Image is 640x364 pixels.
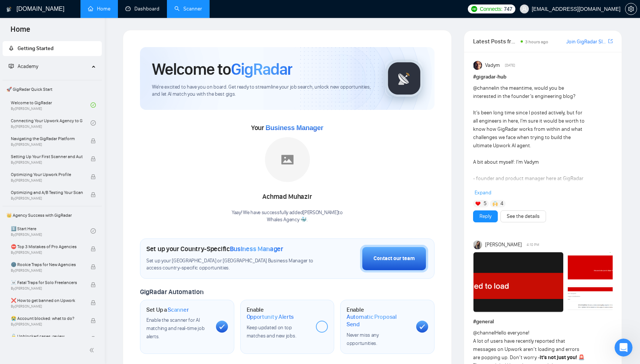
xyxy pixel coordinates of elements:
a: Join GigRadar Slack Community [566,38,607,46]
img: Mariia Heshka [473,240,482,249]
span: 5 [484,200,487,207]
span: 🚨 [578,354,585,361]
span: lock [91,282,96,287]
span: By [PERSON_NAME] [11,268,83,273]
a: dashboardDashboard [125,6,159,12]
span: 4 [500,200,503,207]
div: in the meantime, would you be interested in the founder’s engineering blog? It’s been long time s... [473,84,585,306]
a: searchScanner [174,6,202,12]
button: See the details [500,210,546,222]
span: Setting Up Your First Scanner and Auto-Bidder [11,153,83,160]
span: @channel [473,330,495,336]
a: Welcome to GigRadarBy[PERSON_NAME] [11,97,91,113]
span: 🔓 Unblocked cases: review [11,333,83,340]
span: @channel [473,85,495,91]
span: lock [91,192,96,197]
span: Keep updated on top matches and new jobs. [247,324,296,339]
img: 🙌 [493,201,498,206]
span: GigRadar [231,59,292,79]
h1: Set up your Country-Specific [146,245,283,253]
span: rocket [9,46,14,51]
a: 1️⃣ Start HereBy[PERSON_NAME] [11,223,91,239]
span: lock [91,156,96,161]
a: See the details [507,212,540,220]
span: By [PERSON_NAME] [11,250,83,255]
span: By [PERSON_NAME] [11,142,83,147]
button: Contact our team [360,245,428,272]
li: Getting Started [3,41,102,56]
span: GigRadar Automation [140,288,203,296]
span: lock [91,264,96,269]
span: ❌ How to get banned on Upwork [11,297,83,304]
img: gigradar-logo.png [385,60,423,97]
span: lock [91,300,96,305]
span: By [PERSON_NAME] [11,286,83,291]
h1: # general [473,318,613,326]
button: setting [625,3,637,15]
span: [DATE] [505,62,515,69]
span: lock [91,246,96,252]
p: Whales Agency 🐳 . [232,216,343,223]
span: check-circle [91,120,96,126]
span: Home [4,24,36,40]
img: Vadym [473,61,482,70]
span: export [608,38,613,44]
span: Business Manager [265,124,323,132]
span: Connects: [480,5,502,13]
iframe: Intercom live chat [615,339,633,357]
span: ☠️ Fatal Traps for Solo Freelancers [11,279,83,286]
h1: # gigradar-hub [473,73,613,81]
img: upwork-logo.png [471,6,477,12]
span: Automatic Proposal Send [347,313,410,328]
span: Latest Posts from the GigRadar Community [473,37,518,46]
span: Never miss any opportunities. [347,332,379,346]
span: check-circle [91,102,96,108]
span: By [PERSON_NAME] [11,196,83,201]
span: 🌚 Rookie Traps for New Agencies [11,261,83,268]
span: Business Manager [230,245,283,253]
div: Yaay! We have successfully added [PERSON_NAME] to [232,209,343,223]
span: Navigating the GigRadar Platform [11,135,83,142]
a: Connecting Your Upwork Agency to GigRadarBy[PERSON_NAME] [11,115,91,131]
span: Academy [9,63,38,70]
span: check-circle [91,228,96,234]
img: placeholder.png [265,137,310,182]
span: 👑 Agency Success with GigRadar [3,208,101,223]
span: 😭 Account blocked: what to do? [11,315,83,322]
img: logo [6,3,12,15]
span: lock [91,174,96,179]
h1: Enable [347,306,410,328]
span: Enable the scanner for AI matching and real-time job alerts. [146,317,204,340]
span: We're excited to have you on board. Get ready to streamline your job search, unlock new opportuni... [152,84,373,98]
div: Contact our team [374,255,415,263]
span: setting [625,6,637,12]
a: homeHome [88,6,110,12]
span: Scanner [168,306,189,314]
span: [PERSON_NAME] [485,241,522,249]
span: Optimizing Your Upwork Profile [11,171,83,178]
span: Set up your [GEOGRAPHIC_DATA] or [GEOGRAPHIC_DATA] Business Manager to access country-specific op... [146,257,316,272]
img: F09H8D2MRBR-Screenshot%202025-09-29%20at%2014.54.13.png [473,252,563,312]
span: By [PERSON_NAME] [11,160,83,165]
div: Achmad Muhazir [232,191,343,203]
span: By [PERSON_NAME] [11,304,83,309]
h1: Enable [247,306,310,321]
span: By [PERSON_NAME] [11,322,83,327]
span: Expand [475,189,491,196]
span: Getting Started [18,45,54,52]
span: lock [91,138,96,144]
a: setting [625,6,637,12]
span: 🚀 GigRadar Quick Start [3,82,101,97]
span: Optimizing and A/B Testing Your Scanner for Better Results [11,189,83,196]
strong: it’s not just you! [540,354,577,361]
span: lock [91,318,96,323]
span: Your [251,124,323,132]
span: By [PERSON_NAME] [11,178,83,183]
a: export [608,38,613,45]
span: double-left [89,346,97,354]
span: 747 [504,5,512,13]
img: ❤️ [475,201,481,206]
h1: Welcome to [152,59,292,79]
span: lock [91,336,96,341]
span: Vadym [485,61,500,70]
